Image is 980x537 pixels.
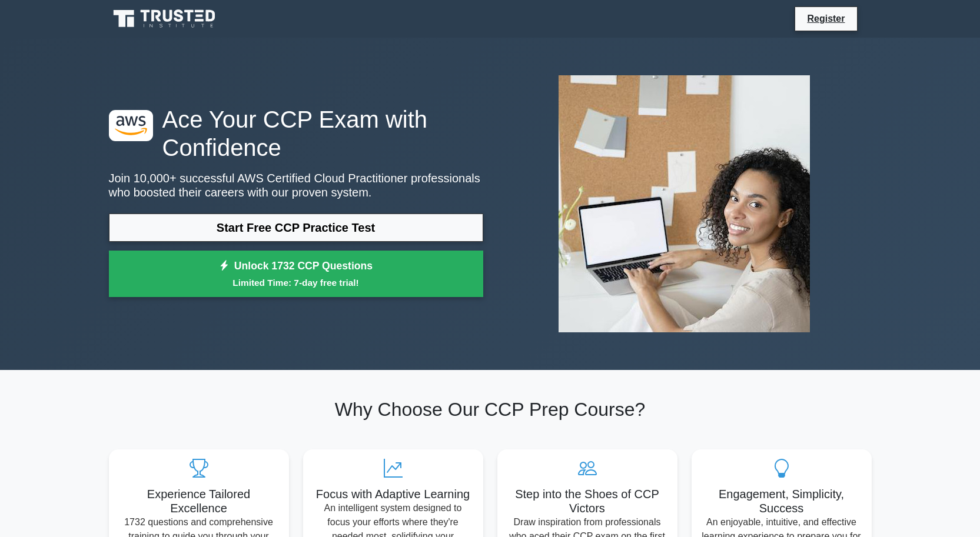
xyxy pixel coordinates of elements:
p: Join 10,000+ successful AWS Certified Cloud Practitioner professionals who boosted their careers ... [109,171,483,199]
h5: Engagement, Simplicity, Success [701,487,862,515]
h2: Why Choose Our CCP Prep Course? [109,398,872,421]
h1: Ace Your CCP Exam with Confidence [109,105,483,162]
h5: Step into the Shoes of CCP Victors [507,487,668,515]
a: Unlock 1732 CCP QuestionsLimited Time: 7-day free trial! [109,251,483,298]
h5: Focus with Adaptive Learning [313,487,474,501]
a: Register [800,11,852,26]
h5: Experience Tailored Excellence [118,487,280,515]
small: Limited Time: 7-day free trial! [124,276,469,289]
a: Start Free CCP Practice Test [109,214,483,242]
